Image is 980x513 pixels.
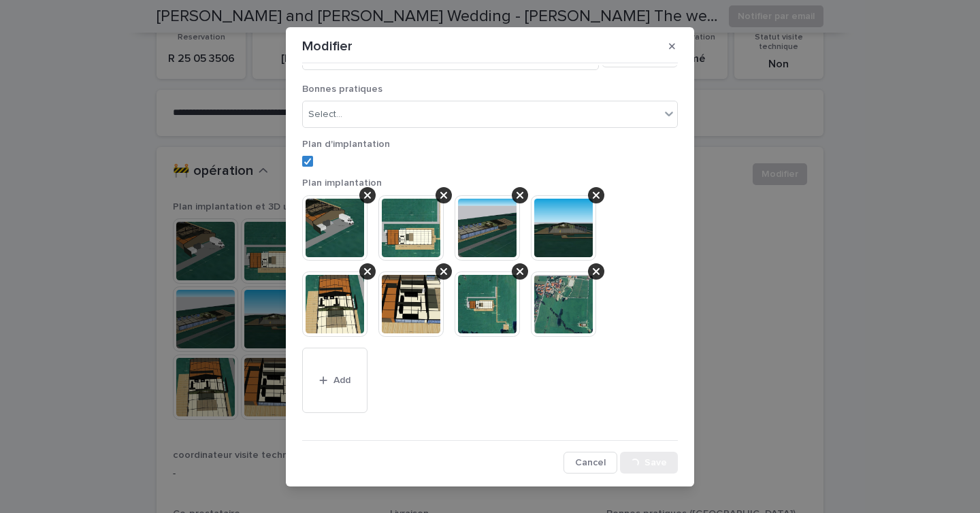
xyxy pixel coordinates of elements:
button: Save [620,452,678,474]
button: Add [302,348,367,413]
div: Select... [308,107,342,122]
span: Plan d'implantation [302,139,390,149]
span: Cancel [575,458,606,467]
span: Plan implantation [302,178,382,188]
p: Modifier [302,38,353,54]
button: Cancel [563,452,617,474]
span: Add [333,376,350,385]
span: Bonnes pratiques [302,84,382,94]
span: Save [644,458,667,467]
